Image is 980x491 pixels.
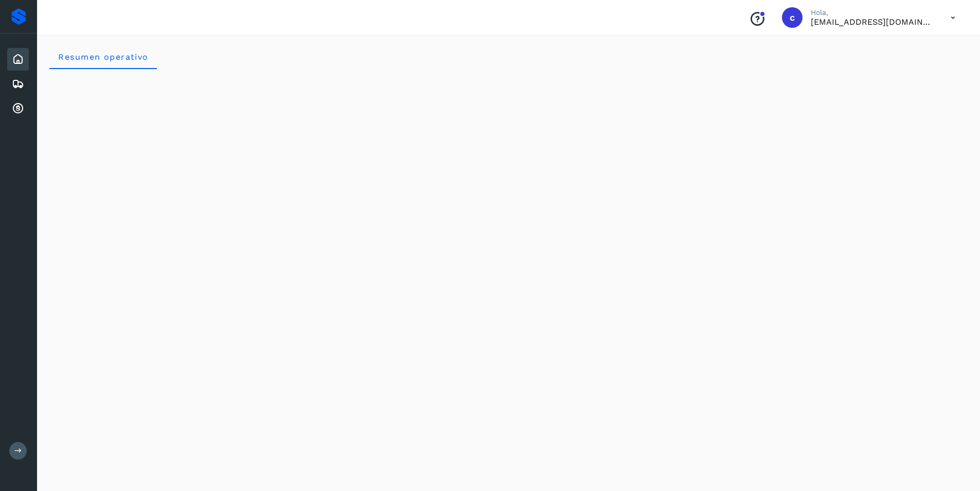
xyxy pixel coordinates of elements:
p: carlosvazqueztgc@gmail.com [811,17,934,27]
div: Embarques [7,73,29,95]
p: Hola, [811,8,934,17]
div: Inicio [7,48,29,71]
span: Resumen operativo [58,52,149,62]
div: Cuentas por cobrar [7,97,29,120]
